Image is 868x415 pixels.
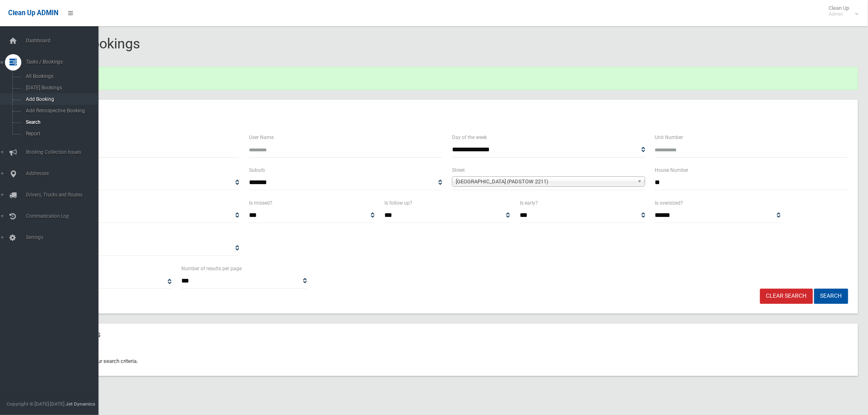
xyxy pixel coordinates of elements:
[23,171,105,176] span: Addresses
[23,38,105,43] span: Dashboard
[384,198,412,207] label: Is follow up?
[23,235,105,240] span: Settings
[7,401,64,407] span: Copyright © [DATE]-[DATE]
[829,11,850,17] small: Admin
[23,108,98,114] span: Add Retrospective Booking
[456,177,634,187] span: [GEOGRAPHIC_DATA] (PADSTOW 2211)
[760,289,813,304] a: Clear Search
[66,401,95,407] strong: Jet Dynamics
[36,67,858,90] div: You are now logged in.
[655,198,683,207] label: Is oversized?
[655,133,683,142] label: Unit Number
[249,133,274,142] label: User Name
[452,166,465,175] label: Street
[23,149,105,155] span: Booking Collection Issues
[23,213,105,219] span: Communication Log
[23,59,105,65] span: Tasks / Bookings
[8,9,58,17] span: Clean Up ADMIN
[825,5,858,17] span: Clean Up
[249,166,265,175] label: Suburb
[23,131,98,137] span: Report
[23,73,98,79] span: All Bookings
[520,198,538,207] label: Is early?
[814,289,848,304] button: Search
[36,347,858,376] div: No bookings match your search criteria.
[452,133,487,142] label: Day of the week
[655,166,689,175] label: House Number
[181,264,242,273] label: Number of results per page
[23,96,98,102] span: Add Booking
[249,198,272,207] label: Is missed?
[23,192,105,198] span: Drivers, Trucks and Routes
[23,119,98,125] span: Search
[23,85,98,91] span: [DATE] Bookings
